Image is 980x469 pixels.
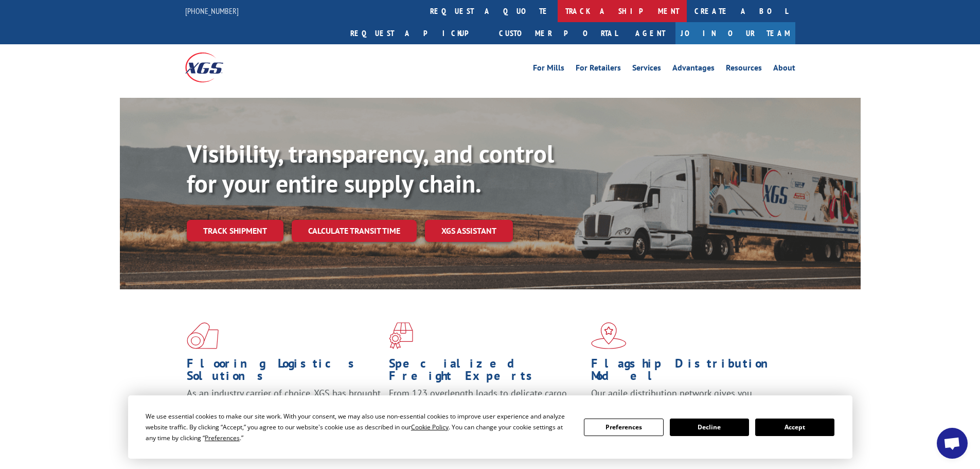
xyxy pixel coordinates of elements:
[187,322,219,349] img: xgs-icon-total-supply-chain-intelligence-red
[185,6,239,16] a: [PHONE_NUMBER]
[187,387,381,424] span: As an industry carrier of choice, XGS has brought innovation and dedication to flooring logistics...
[773,64,795,75] a: About
[389,322,413,349] img: xgs-icon-focused-on-flooring-red
[292,220,417,242] a: Calculate transit time
[672,64,715,75] a: Advantages
[146,411,572,443] div: We use essential cookies to make our site work. With your consent, we may also use non-essential ...
[187,137,554,199] b: Visibility, transparency, and control for your entire supply chain.
[576,64,621,75] a: For Retailers
[584,419,663,436] button: Preferences
[389,357,583,387] h1: Specialized Freight Experts
[591,387,780,411] span: Our agile distribution network gives you nationwide inventory management on demand.
[187,357,381,387] h1: Flooring Logistics Solutions
[937,428,968,459] a: Open chat
[343,22,491,44] a: Request a pickup
[675,22,795,44] a: Join Our Team
[389,387,583,433] p: From 123 overlength loads to delicate cargo, our experienced staff knows the best way to move you...
[411,423,449,431] span: Cookie Policy
[625,22,675,44] a: Agent
[425,220,513,242] a: XGS ASSISTANT
[670,419,749,436] button: Decline
[632,64,661,75] a: Services
[591,357,786,387] h1: Flagship Distribution Model
[187,220,283,241] a: Track shipment
[128,395,852,459] div: Cookie Consent Prompt
[205,433,240,442] span: Preferences
[726,64,762,75] a: Resources
[491,22,625,44] a: Customer Portal
[533,64,564,75] a: For Mills
[755,419,834,436] button: Accept
[591,322,627,349] img: xgs-icon-flagship-distribution-model-red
